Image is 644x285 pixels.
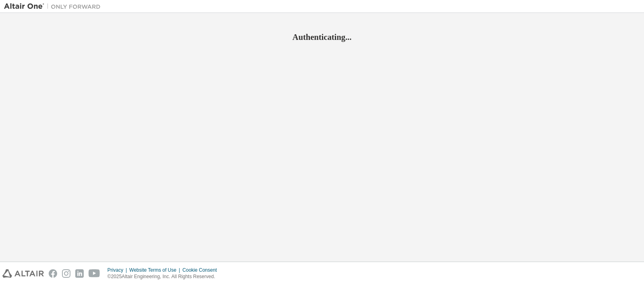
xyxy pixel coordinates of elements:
[62,269,70,278] img: instagram.svg
[107,267,129,273] div: Privacy
[89,269,100,278] img: youtube.svg
[4,32,640,42] h2: Authenticating...
[129,267,182,273] div: Website Terms of Use
[107,273,222,280] p: © 2025 Altair Engineering, Inc. All Rights Reserved.
[182,267,221,273] div: Cookie Consent
[49,269,57,278] img: facebook.svg
[2,269,44,278] img: altair_logo.svg
[4,2,105,10] img: Altair One
[75,269,84,278] img: linkedin.svg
